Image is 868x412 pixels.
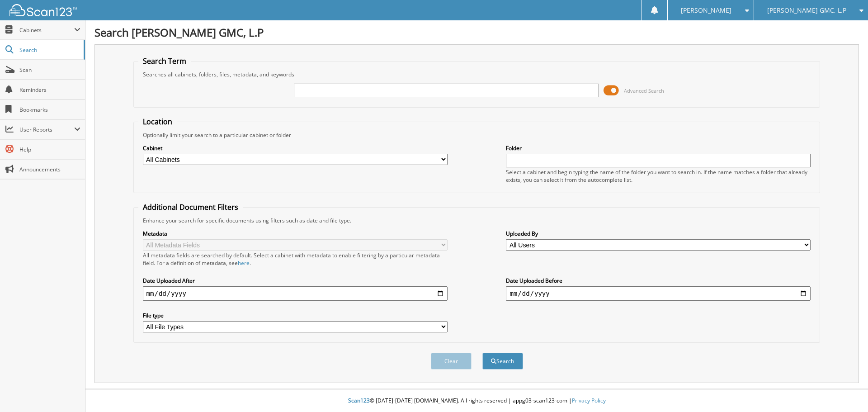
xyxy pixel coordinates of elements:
span: [PERSON_NAME] [681,8,731,13]
legend: Additional Document Filters [138,202,243,212]
label: Date Uploaded Before [506,277,811,284]
a: Privacy Policy [572,397,606,404]
button: Clear [431,353,472,369]
img: scan123-logo-white.svg [9,4,77,16]
span: Reminders [19,86,80,94]
legend: Search Term [138,56,191,66]
span: Help [19,146,80,153]
span: Bookmarks [19,106,80,114]
span: Advanced Search [624,87,664,94]
label: File type [143,312,448,319]
label: Cabinet [143,144,448,152]
span: Search [19,46,79,54]
label: Metadata [143,230,448,237]
div: Searches all cabinets, folders, files, metadata, and keywords [138,71,816,78]
span: Announcements [19,166,80,173]
div: Optionally limit your search to a particular cabinet or folder [138,131,816,139]
label: Uploaded By [506,230,811,237]
h1: Search [PERSON_NAME] GMC, L.P [94,25,859,40]
span: Scan123 [348,397,370,404]
span: Scan [19,66,80,74]
div: © [DATE]-[DATE] [DOMAIN_NAME]. All rights reserved | appg03-scan123-com | [85,390,868,412]
span: User Reports [19,126,74,133]
legend: Location [138,117,177,127]
input: start [143,286,448,301]
div: Select a cabinet and begin typing the name of the folder you want to search in. If the name match... [506,168,811,184]
input: end [506,286,811,301]
div: Enhance your search for specific documents using filters such as date and file type. [138,217,816,224]
span: Cabinets [19,26,74,34]
span: [PERSON_NAME] GMC, L.P [767,8,846,13]
label: Date Uploaded After [143,277,448,284]
button: Search [482,353,523,369]
div: All metadata fields are searched by default. Select a cabinet with metadata to enable filtering b... [143,251,448,267]
a: here [238,259,250,267]
label: Folder [506,144,811,152]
